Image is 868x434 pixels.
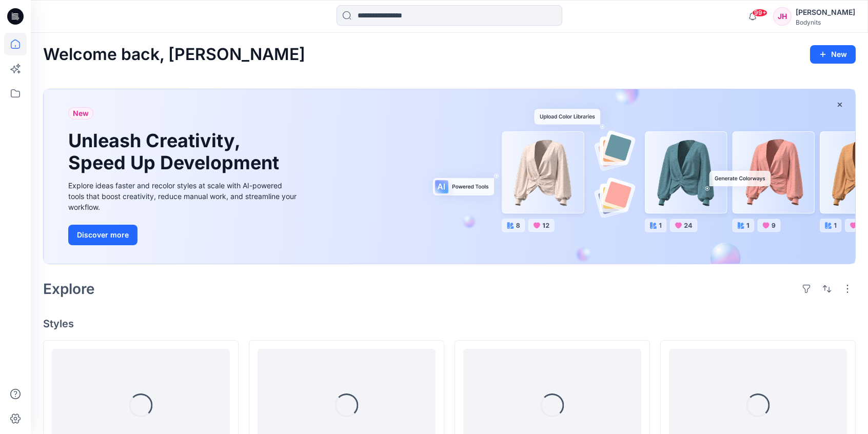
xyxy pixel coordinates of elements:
[810,45,856,64] button: New
[773,7,792,26] div: JH
[68,225,299,245] a: Discover more
[796,6,855,18] div: [PERSON_NAME]
[73,107,89,120] span: New
[68,130,284,174] h1: Unleash Creativity, Speed Up Development
[43,318,856,330] h4: Styles
[68,180,299,212] div: Explore ideas faster and recolor styles at scale with AI-powered tools that boost creativity, red...
[43,45,305,64] h2: Welcome back, [PERSON_NAME]
[796,18,855,26] div: Bodynits
[43,281,95,297] h2: Explore
[752,9,767,17] span: 99+
[68,225,137,245] button: Discover more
